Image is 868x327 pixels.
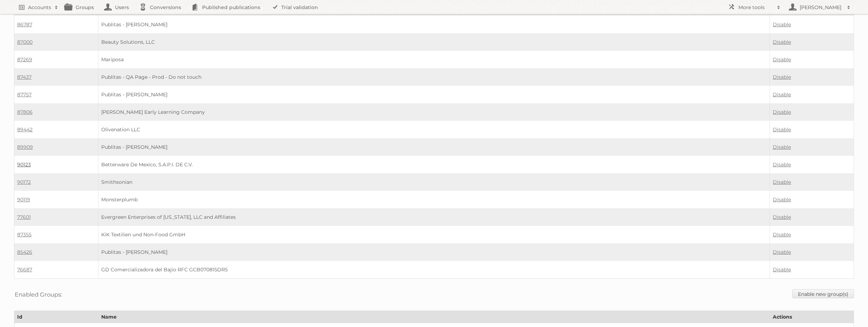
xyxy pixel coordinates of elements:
[98,33,770,51] td: Beauty Solutions, LLC
[773,109,791,115] a: Disable
[17,161,31,168] a: 90123
[98,138,770,156] td: Publitas - [PERSON_NAME]
[15,289,62,300] h3: Enabled Groups:
[773,161,791,168] a: Disable
[773,249,791,255] a: Disable
[773,74,791,80] a: Disable
[773,39,791,45] a: Disable
[17,109,33,115] a: 87806
[14,311,98,323] th: Id
[98,243,770,261] td: Publitas - [PERSON_NAME]
[17,214,31,220] a: 77601
[98,173,770,191] td: Smithsonian
[17,179,31,185] a: 90172
[17,91,32,98] a: 87757
[98,311,770,323] th: Name
[98,68,770,86] td: Publitas - QA Page - Prod - Do not touch
[98,191,770,208] td: Monsterplumb
[773,144,791,150] a: Disable
[98,51,770,68] td: Mariposa
[17,249,32,255] a: 85426
[98,86,770,103] td: Publitas - [PERSON_NAME]
[773,91,791,98] a: Disable
[773,196,791,203] a: Disable
[17,56,32,63] a: 87269
[773,21,791,28] a: Disable
[773,126,791,133] a: Disable
[98,226,770,243] td: KiK Textilien und Non-Food GmbH
[98,261,770,279] td: GD Comercializadora del Bajio RFC GCB070815DR5
[28,4,51,11] h2: Accounts
[773,214,791,220] a: Disable
[773,56,791,63] a: Disable
[98,121,770,138] td: Olivenation LLC
[17,231,32,238] a: 87355
[98,16,770,33] td: Publitas - [PERSON_NAME]
[738,4,773,11] h2: More tools
[98,208,770,226] td: Evergreen Enterprises of [US_STATE], LLC and Affiliates
[773,179,791,185] a: Disable
[792,289,854,298] a: Enable new group(s)
[98,103,770,121] td: [PERSON_NAME] Early Learning Company
[17,21,32,28] a: 86787
[770,311,854,323] th: Actions
[17,196,30,203] a: 90119
[773,231,791,238] a: Disable
[798,4,843,11] h2: [PERSON_NAME]
[17,144,33,150] a: 89909
[98,156,770,173] td: Betterware De Mexico, S.A.P.I. DE C.V.
[17,39,33,45] a: 87000
[17,126,33,133] a: 89442
[17,74,32,80] a: 87437
[773,266,791,273] a: Disable
[17,266,32,273] a: 76687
